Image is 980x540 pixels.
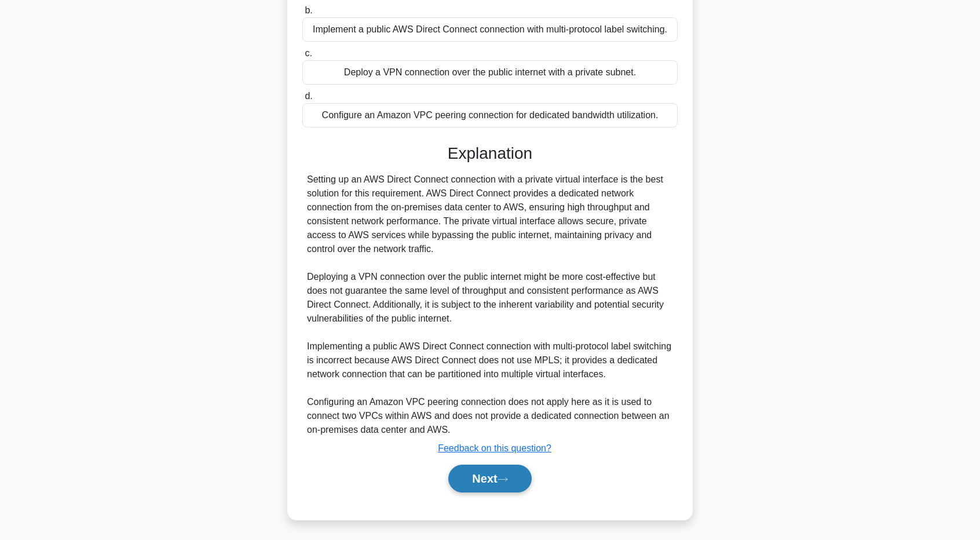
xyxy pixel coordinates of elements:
[305,48,312,58] span: c.
[438,443,551,453] a: Feedback on this question?
[305,5,312,15] span: b.
[305,91,312,101] span: d.
[302,103,678,127] div: Configure an Amazon VPC peering connection for dedicated bandwidth utilization.
[302,60,678,85] div: Deploy a VPN connection over the public internet with a private subnet.
[302,17,678,42] div: Implement a public AWS Direct Connect connection with multi-protocol label switching.
[309,144,671,163] h3: Explanation
[307,173,673,437] div: Setting up an AWS Direct Connect connection with a private virtual interface is the best solution...
[448,465,531,492] button: Next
